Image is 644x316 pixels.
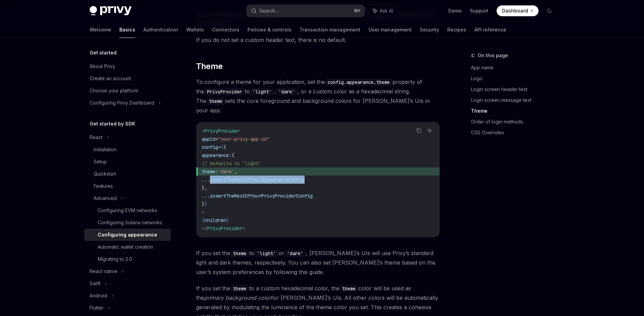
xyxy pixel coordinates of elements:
div: Setup [94,158,107,166]
span: 'dark' [218,168,234,175]
span: = [215,136,218,142]
span: On this page [478,51,508,60]
code: PrivyProvider [204,88,245,95]
div: About Privy [90,62,115,70]
span: If you set the to or , [PERSON_NAME]’s UIs will use Privy’s standard light and dark themes, respe... [196,248,440,277]
code: theme [206,97,225,105]
a: CSS Overrides [471,127,560,138]
a: Configuring EVM networks [84,204,171,217]
span: } [226,217,229,223]
button: Copy the contents from the code block [414,126,423,135]
div: Choose your platform [90,87,138,95]
span: To configure a theme for your application, set the property of the to , , or a custom color as a ... [196,77,440,115]
code: 'light' [254,250,279,257]
span: appId [202,136,215,142]
span: { [232,152,234,158]
span: "your-privy-app-id" [218,136,269,142]
div: Quickstart [94,170,116,178]
span: , [234,168,237,175]
div: Android [90,292,107,300]
a: Migrating to 2.0 [84,253,171,265]
a: API reference [474,22,506,38]
code: theme [230,285,249,292]
span: < [202,128,205,134]
span: PrivyProvider [207,225,242,231]
span: theme: [202,168,218,175]
a: Create an account [84,72,171,85]
a: Quickstart [84,168,171,180]
a: Transaction management [300,22,360,38]
div: Flutter [90,304,103,312]
code: 'light' [250,88,274,95]
a: Choose your platform [84,85,171,97]
a: User management [368,22,412,38]
a: Policies & controls [247,22,291,38]
a: Automatic wallet creation [84,241,171,253]
button: Ask AI [368,5,398,17]
span: }, [202,185,207,191]
div: Search... [259,7,278,15]
div: React native [90,267,117,275]
span: appearance: [202,152,232,158]
span: > [242,225,245,231]
code: 'dark' [284,250,306,257]
span: } [202,201,205,207]
div: Installation [94,145,117,154]
code: theme [230,250,249,257]
a: Support [470,7,488,14]
div: Create an account [90,74,131,83]
a: Setup [84,156,171,168]
code: 'dark' [276,88,297,95]
div: Swift [90,279,100,288]
div: Configuring EVM networks [98,206,157,215]
div: Automatic wallet creation [98,243,153,251]
code: config.appearance.theme [325,78,392,86]
a: About Privy [84,60,171,72]
div: Advanced [94,194,117,202]
span: If you do not set a custom header text, there is no default. [196,35,440,45]
a: Recipes [447,22,466,38]
span: ... [202,193,210,199]
span: { [221,144,223,150]
a: Features [84,180,171,192]
a: Installation [84,143,171,156]
a: Demo [448,7,462,14]
a: Basics [119,22,135,38]
span: ... [202,177,210,183]
span: Dashboard [502,7,528,14]
button: Toggle dark mode [544,5,555,16]
span: { [202,217,205,223]
a: Security [420,22,439,38]
button: Ask AI [425,126,434,135]
span: Ask AI [380,7,393,14]
div: Configuring Solana networks [98,219,162,227]
a: Dashboard [497,5,539,16]
div: Migrating to 2.0 [98,255,132,263]
div: Configuring appearance [98,231,157,239]
a: Welcome [90,22,111,38]
span: children [205,217,226,223]
button: Search...⌘K [246,5,365,17]
img: dark logo [90,6,132,16]
a: Configuring Solana networks [84,217,171,229]
span: insertTheRestOfYourPrivyProviderConfig [210,193,313,199]
div: Configuring Privy Dashboard [90,99,154,107]
span: = [218,144,221,150]
span: { [223,144,226,150]
em: primary background color [204,294,271,301]
a: Login screen message text [471,95,560,106]
div: Features [94,182,113,190]
span: // Defaults to 'light' [202,160,261,166]
code: theme [339,285,358,292]
a: App name [471,62,560,73]
span: PrivyProvider [205,128,240,134]
div: React [90,133,102,141]
a: Connectors [212,22,239,38]
h5: Get started by SDK [90,120,135,128]
a: Wallets [186,22,204,38]
a: Theme [471,106,560,116]
a: Authentication [143,22,178,38]
a: Order of login methods [471,116,560,127]
span: ⌘ K [354,8,361,14]
span: Theme [196,61,223,72]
